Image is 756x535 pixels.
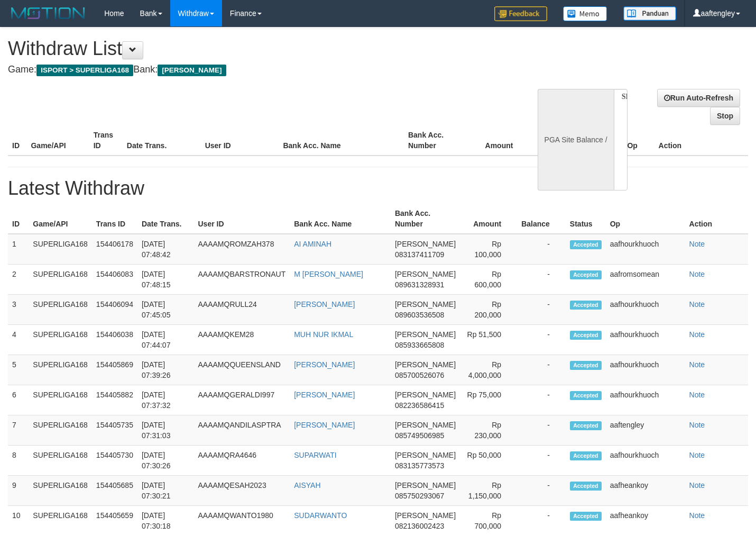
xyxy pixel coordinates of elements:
[689,300,705,309] a: Note
[606,385,685,415] td: aafhourkhuoch
[137,446,194,476] td: [DATE] 07:30:26
[8,476,29,506] td: 9
[529,125,586,156] th: Balance
[623,125,654,156] th: Op
[395,341,444,349] span: 085933665808
[294,270,363,278] a: M [PERSON_NAME]
[279,125,404,156] th: Bank Acc. Name
[294,391,355,399] a: [PERSON_NAME]
[395,451,456,459] span: [PERSON_NAME]
[395,311,444,319] span: 089603536508
[137,234,194,265] td: [DATE] 07:48:42
[395,300,456,309] span: [PERSON_NAME]
[8,446,29,476] td: 8
[29,265,92,295] td: SUPERLIGA168
[517,295,566,325] td: -
[294,240,331,248] a: AI AMINAH
[8,125,26,156] th: ID
[570,391,602,400] span: Accepted
[137,385,194,415] td: [DATE] 07:37:32
[494,6,547,21] img: Feedback.jpg
[8,295,29,325] td: 3
[395,492,444,500] span: 085750293067
[606,355,685,385] td: aafhourkhuoch
[137,325,194,355] td: [DATE] 07:44:07
[689,330,705,339] a: Note
[137,204,194,234] th: Date Trans.
[294,360,355,369] a: [PERSON_NAME]
[606,446,685,476] td: aafhourkhuoch
[194,234,290,265] td: AAAAMQROMZAH378
[395,481,456,489] span: [PERSON_NAME]
[606,265,685,295] td: aafromsomean
[137,265,194,295] td: [DATE] 07:48:15
[606,204,685,234] th: Op
[92,446,137,476] td: 154405730
[689,451,705,459] a: Note
[92,204,137,234] th: Trans ID
[606,295,685,325] td: aafhourkhuoch
[460,234,517,265] td: Rp 100,000
[689,391,705,399] a: Note
[290,204,391,234] th: Bank Acc. Name
[566,204,606,234] th: Status
[8,178,748,199] h1: Latest Withdraw
[123,125,201,156] th: Date Trans.
[294,421,355,429] a: [PERSON_NAME]
[29,446,92,476] td: SUPERLIGA168
[29,295,92,325] td: SUPERLIGA168
[29,476,92,506] td: SUPERLIGA168
[89,125,123,156] th: Trans ID
[29,234,92,265] td: SUPERLIGA168
[8,415,29,446] td: 7
[657,89,740,107] a: Run Auto-Refresh
[395,511,456,520] span: [PERSON_NAME]
[466,125,529,156] th: Amount
[570,451,602,460] span: Accepted
[8,38,493,59] h1: Withdraw List
[36,65,133,76] span: ISPORT > SUPERLIGA168
[606,476,685,506] td: aafheankoy
[137,476,194,506] td: [DATE] 07:30:21
[158,65,226,76] span: [PERSON_NAME]
[29,355,92,385] td: SUPERLIGA168
[460,415,517,446] td: Rp 230,000
[395,330,456,339] span: [PERSON_NAME]
[689,481,705,489] a: Note
[517,265,566,295] td: -
[517,204,566,234] th: Balance
[8,65,493,75] h4: Game: Bank:
[8,265,29,295] td: 2
[689,360,705,369] a: Note
[294,300,355,309] a: [PERSON_NAME]
[689,240,705,248] a: Note
[570,270,602,279] span: Accepted
[517,355,566,385] td: -
[294,511,347,520] a: SUDARWANTO
[391,204,460,234] th: Bank Acc. Number
[395,250,444,259] span: 083137411709
[570,421,602,430] span: Accepted
[201,125,279,156] th: User ID
[194,204,290,234] th: User ID
[689,270,705,278] a: Note
[623,6,676,21] img: panduan.png
[710,107,740,125] a: Stop
[92,234,137,265] td: 154406178
[294,451,336,459] a: SUPARWATI
[29,204,92,234] th: Game/API
[92,295,137,325] td: 154406094
[294,481,320,489] a: AISYAH
[8,355,29,385] td: 5
[137,295,194,325] td: [DATE] 07:45:05
[194,385,290,415] td: AAAAMQGERALDI997
[654,125,748,156] th: Action
[460,325,517,355] td: Rp 51,500
[689,421,705,429] a: Note
[689,511,705,520] a: Note
[294,330,353,339] a: MUH NUR IKMAL
[395,360,456,369] span: [PERSON_NAME]
[395,270,456,278] span: [PERSON_NAME]
[570,512,602,521] span: Accepted
[8,385,29,415] td: 6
